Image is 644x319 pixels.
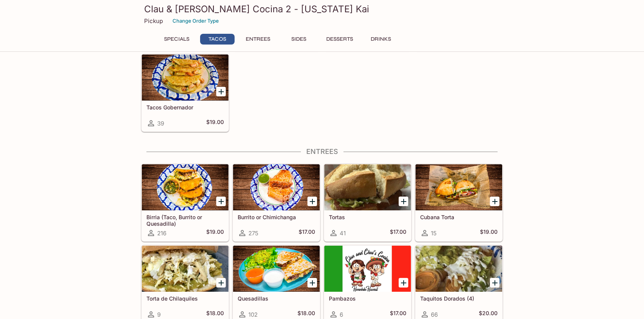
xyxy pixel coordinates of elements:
h5: Pambazos [329,295,406,302]
span: 66 [431,311,438,318]
div: Pambazos [324,246,411,292]
button: Add Tortas [399,197,408,206]
div: Tortas [324,164,411,210]
h5: $17.00 [390,310,406,319]
h5: Torta de Chilaquiles [146,295,224,302]
span: 15 [431,230,437,237]
p: Pickup [144,17,163,25]
span: 39 [157,120,164,127]
a: Birria (Taco, Burrito or Quesadilla)216$19.00 [141,164,229,241]
button: Entrees [241,34,275,45]
h5: $18.00 [206,310,224,319]
h5: Cubana Torta [420,214,498,220]
button: Add Quesadillas [307,278,317,288]
a: Tacos Gobernador39$19.00 [141,54,229,132]
div: Birria (Taco, Burrito or Quesadilla) [142,164,228,210]
h5: Taquitos Dorados (4) [420,295,498,302]
h5: Birria (Taco, Burrito or Quesadilla) [146,214,224,226]
button: Tacos [200,34,235,45]
div: Quesadillas [233,246,320,292]
span: 275 [248,230,258,237]
button: Drinks [363,34,398,45]
h5: Quesadillas [238,295,315,302]
span: 216 [157,230,166,237]
button: Add Cubana Torta [490,197,499,206]
div: Torta de Chilaquiles [142,246,228,292]
span: 41 [340,230,346,237]
h5: $19.00 [480,228,498,238]
span: 6 [340,311,343,318]
h5: $17.00 [299,228,315,238]
h3: Clau & [PERSON_NAME] Cocina 2 - [US_STATE] Kai [144,3,500,15]
h5: $17.00 [390,228,406,238]
div: Tacos Gobernador [142,55,228,101]
span: 9 [157,311,161,318]
h5: $18.00 [297,310,315,319]
span: 102 [248,311,258,318]
h5: $19.00 [206,119,224,128]
div: Burrito or Chimichanga [233,164,320,210]
h5: $20.00 [479,310,498,319]
h5: Tortas [329,214,406,220]
button: Add Torta de Chilaquiles [216,278,226,288]
button: Change Order Type [169,15,222,27]
h4: Entrees [141,147,503,156]
button: Sides [281,34,316,45]
a: Tortas41$17.00 [324,164,411,241]
h5: $19.00 [206,228,224,238]
button: Add Burrito or Chimichanga [307,197,317,206]
div: Cubana Torta [416,164,502,210]
button: Add Pambazos [399,278,408,288]
a: Cubana Torta15$19.00 [415,164,503,241]
h5: Burrito or Chimichanga [238,214,315,220]
button: Add Taquitos Dorados (4) [490,278,499,288]
button: Desserts [322,34,357,45]
h5: Tacos Gobernador [146,104,224,111]
button: Add Birria (Taco, Burrito or Quesadilla) [216,197,226,206]
div: Taquitos Dorados (4) [416,246,502,292]
button: Add Tacos Gobernador [216,87,226,96]
button: Specials [159,34,194,45]
a: Burrito or Chimichanga275$17.00 [233,164,320,241]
